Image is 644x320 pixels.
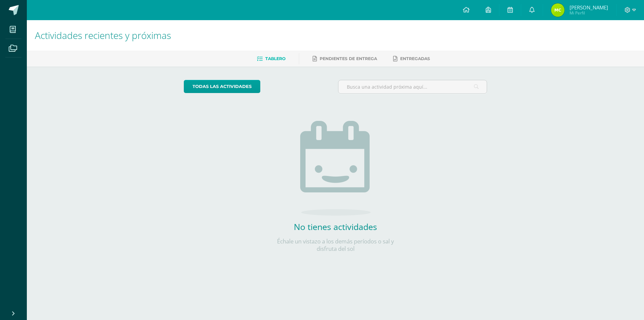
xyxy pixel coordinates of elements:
[268,238,402,253] p: Échale un vistazo a los demás períodos o sal y disfruta del sol
[268,221,402,232] h2: No tienes actividades
[338,80,487,93] input: Busca una actividad próxima aquí...
[313,53,377,64] a: Pendientes de entrega
[400,56,430,61] span: Entregadas
[320,56,377,61] span: Pendientes de entrega
[570,4,608,11] span: [PERSON_NAME]
[551,3,565,17] img: cc8623acd3032f6c49e2e6b2d430f85e.png
[35,29,171,42] span: Actividades recientes y próximas
[393,53,430,64] a: Entregadas
[257,53,285,64] a: Tablero
[265,56,285,61] span: Tablero
[300,121,371,216] img: no_activities.png
[184,80,260,93] a: todas las Actividades
[570,10,608,16] span: Mi Perfil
